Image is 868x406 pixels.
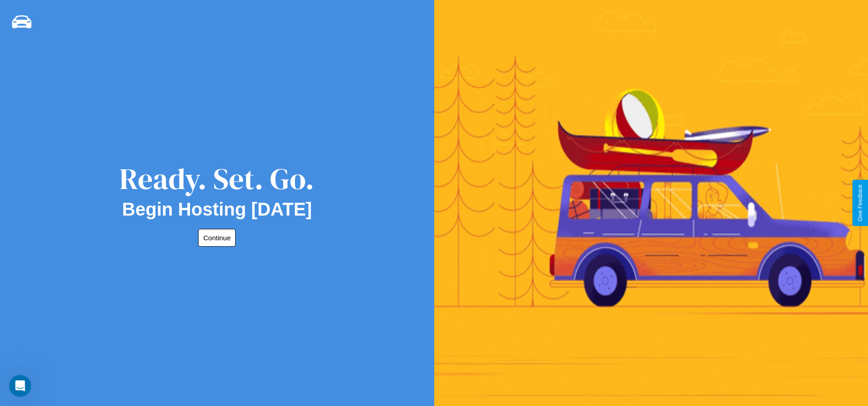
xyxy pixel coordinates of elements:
button: Continue [198,229,236,247]
iframe: Intercom live chat [9,375,31,397]
h2: Begin Hosting [DATE] [122,199,312,220]
div: Give Feedback [857,184,863,222]
div: Ready. Set. Go. [119,158,314,199]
